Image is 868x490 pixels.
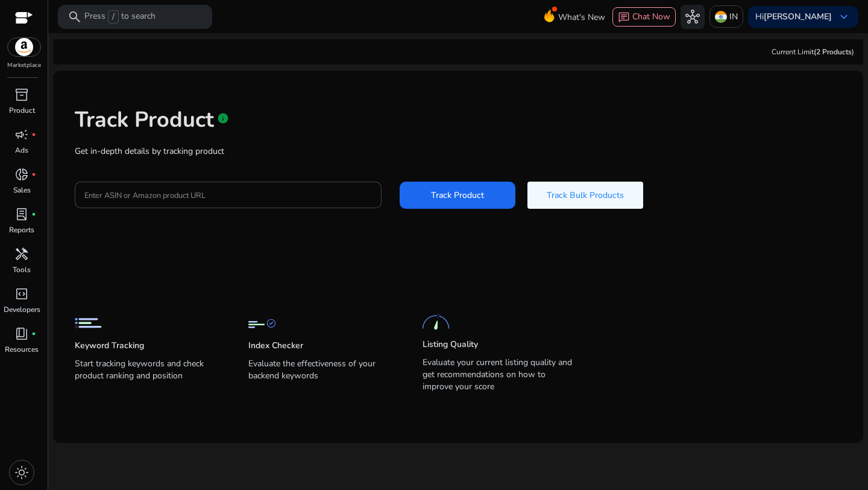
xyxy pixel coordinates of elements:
[755,13,832,21] p: Hi
[14,287,29,301] span: code_blocks
[9,105,35,116] p: Product
[14,87,29,102] span: inventory_2
[729,6,738,27] p: IN
[4,304,40,315] p: Developers
[15,145,28,156] p: Ads
[75,340,144,352] p: Keyword Tracking
[84,10,156,24] p: Press to search
[837,10,851,24] span: keyboard_arrow_down
[75,145,841,157] p: Get in-depth details by tracking product
[31,132,36,137] span: fiber_manual_record
[547,189,624,202] span: Track Bulk Products
[14,207,29,221] span: lab_profile
[431,189,484,202] span: Track Product
[14,127,29,142] span: campaign
[558,7,605,28] span: What's New
[248,310,275,337] img: Index Checker
[400,182,515,209] button: Track Product
[75,107,214,133] h1: Track Product
[612,7,676,27] button: chatChat Now
[13,264,31,275] p: Tools
[14,465,29,480] span: light_mode
[14,247,29,261] span: handyman
[248,340,303,352] p: Index Checker
[632,11,670,22] span: Chat Now
[248,358,398,392] p: Evaluate the effectiveness of your backend keywords
[772,46,854,57] div: Current Limit )
[814,47,852,57] span: (2 Products
[764,11,832,22] b: [PERSON_NAME]
[217,112,229,124] span: info
[75,358,224,392] p: Start tracking keywords and check product ranking and position
[7,61,41,70] p: Marketplace
[68,10,82,24] span: search
[423,339,478,351] p: Listing Quality
[423,308,450,336] img: Listing Quality
[31,172,36,177] span: fiber_manual_record
[527,182,643,209] button: Track Bulk Products
[9,224,34,235] p: Reports
[108,10,119,24] span: /
[14,167,29,182] span: donut_small
[31,212,36,217] span: fiber_manual_record
[618,11,630,24] span: chat
[31,331,36,336] span: fiber_manual_record
[75,310,102,337] img: Keyword Tracking
[14,326,29,341] span: book_4
[681,5,705,29] button: hub
[685,10,700,24] span: hub
[13,185,31,196] p: Sales
[715,11,727,23] img: in.svg
[8,38,40,56] img: amazon.svg
[423,357,572,393] p: Evaluate your current listing quality and get recommendations on how to improve your score
[5,344,39,355] p: Resources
